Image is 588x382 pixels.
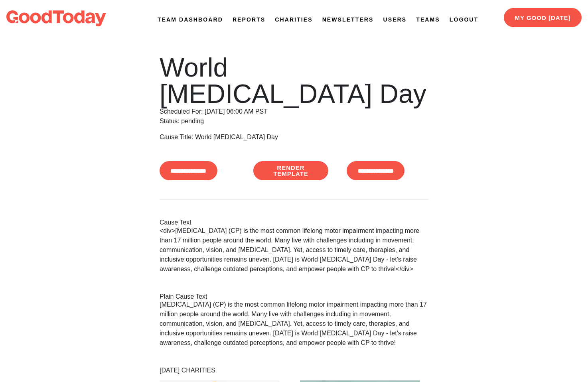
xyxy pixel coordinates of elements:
a: Charities [275,16,312,24]
a: Logout [450,16,478,24]
a: Users [383,16,407,24]
div: Cause Title: World [MEDICAL_DATA] Day [160,132,428,142]
a: Render Template [253,161,329,180]
h2: [DATE] CHARITIES [160,367,428,374]
a: My Good [DATE] [504,8,582,27]
a: Reports [233,16,265,24]
h1: World [MEDICAL_DATA] Day [160,54,428,107]
img: logo-dark-da6b47b19159aada33782b937e4e11ca563a98e0ec6b0b8896e274de7198bfd4.svg [6,10,106,26]
a: Newsletters [322,16,374,24]
h2: Plain Cause Text [160,293,428,300]
a: Team Dashboard [158,16,223,24]
div: Scheduled For: [DATE] 06:00 AM PST Status: pending [160,54,428,126]
h2: Cause Text [160,219,428,226]
a: Teams [416,16,440,24]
